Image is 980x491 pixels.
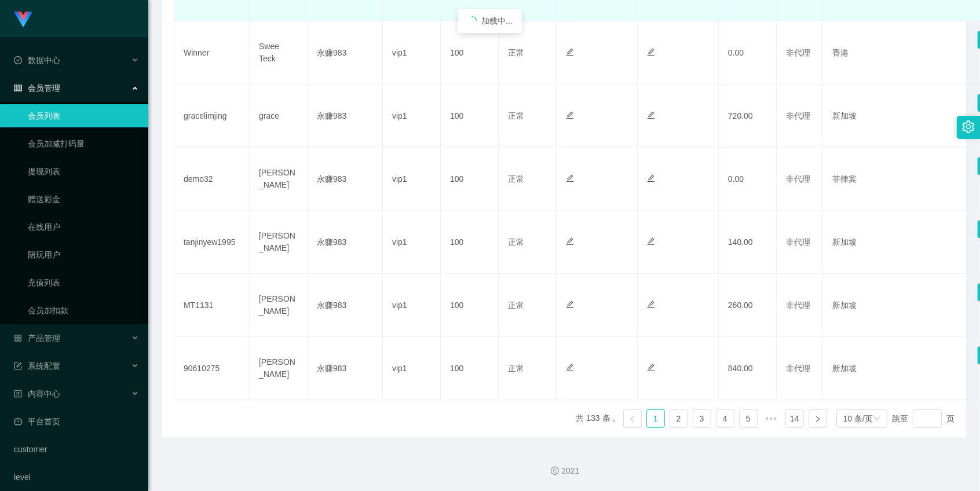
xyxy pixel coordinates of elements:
[28,188,139,211] a: 赠送彩金
[28,215,139,239] a: 在线用户
[508,237,524,247] span: 正常
[823,85,968,148] td: 新加坡
[174,21,250,85] td: Winner
[14,438,139,461] a: customer
[308,337,383,400] td: 永赚983
[14,84,22,92] i: 图标: table
[14,466,139,489] a: level
[250,274,308,337] td: [PERSON_NAME]
[786,410,803,427] a: 14
[566,111,574,119] i: 图标: edit
[566,174,574,182] i: 图标: edit
[308,21,383,85] td: 永赚983
[693,409,711,428] li: 3
[647,364,655,372] i: 图标: edit
[174,211,250,274] td: tanjinyew1995
[719,274,777,337] td: 260.00
[762,409,781,428] span: •••
[566,364,574,372] i: 图标: edit
[14,389,60,398] span: 内容中心
[719,148,777,211] td: 0.00
[174,337,250,400] td: 90610275
[14,390,22,398] i: 图标: profile
[719,21,777,85] td: 0.00
[647,174,655,182] i: 图标: edit
[962,120,975,133] i: 图标: setting
[823,337,968,400] td: 新加坡
[158,465,971,477] div: 2021
[647,48,655,56] i: 图标: edit
[647,237,655,245] i: 图标: edit
[786,364,810,373] span: 非代理
[647,410,664,427] a: 1
[823,148,968,211] td: 菲律宾
[786,48,810,57] span: 非代理
[786,111,810,120] span: 非代理
[647,301,655,309] i: 图标: edit
[441,274,499,337] td: 100
[719,337,777,400] td: 840.00
[467,16,477,25] i: icon: loading
[823,21,968,85] td: 香港
[14,334,22,342] i: 图标: appstore-o
[383,148,441,211] td: vip1
[508,111,524,120] span: 正常
[28,132,139,155] a: 会员加减打码量
[14,12,32,28] img: logo.9652507e.png
[623,409,642,428] li: 上一页
[250,211,308,274] td: [PERSON_NAME]
[250,85,308,148] td: grace
[873,415,880,423] i: 图标: down
[646,409,665,428] li: 1
[28,243,139,266] a: 陪玩用户
[28,160,139,183] a: 提现列表
[441,148,499,211] td: 100
[250,337,308,400] td: [PERSON_NAME]
[823,274,968,337] td: 新加坡
[762,409,781,428] li: 向后 5 页
[308,211,383,274] td: 永赚983
[308,274,383,337] td: 永赚983
[785,409,804,428] li: 14
[250,21,308,85] td: Swee Teck
[481,16,513,25] span: 加载中...
[823,211,968,274] td: 新加坡
[174,85,250,148] td: gracelimjing
[693,410,711,427] a: 3
[566,48,574,56] i: 图标: edit
[786,237,810,247] span: 非代理
[809,409,827,428] li: 下一页
[629,416,636,423] i: 图标: left
[383,337,441,400] td: vip1
[576,409,619,428] li: 共 133 条，
[14,361,60,371] span: 系统配置
[441,337,499,400] td: 100
[441,21,499,85] td: 100
[383,211,441,274] td: vip1
[670,409,688,428] li: 2
[566,301,574,309] i: 图标: edit
[739,409,758,428] li: 5
[892,409,955,428] div: 跳至 页
[174,148,250,211] td: demo32
[508,174,524,184] span: 正常
[174,274,250,337] td: MT1131
[14,56,60,65] span: 数据中心
[716,410,734,427] a: 4
[786,174,810,184] span: 非代理
[670,410,688,427] a: 2
[508,364,524,373] span: 正常
[308,85,383,148] td: 永赚983
[28,104,139,127] a: 会员列表
[14,410,139,433] a: 图标: dashboard平台首页
[14,362,22,370] i: 图标: form
[14,56,22,64] i: 图标: check-circle-o
[786,301,810,310] span: 非代理
[14,334,60,343] span: 产品管理
[14,83,60,93] span: 会员管理
[508,48,524,57] span: 正常
[843,410,873,427] div: 10 条/页
[383,85,441,148] td: vip1
[716,409,734,428] li: 4
[28,299,139,322] a: 会员加扣款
